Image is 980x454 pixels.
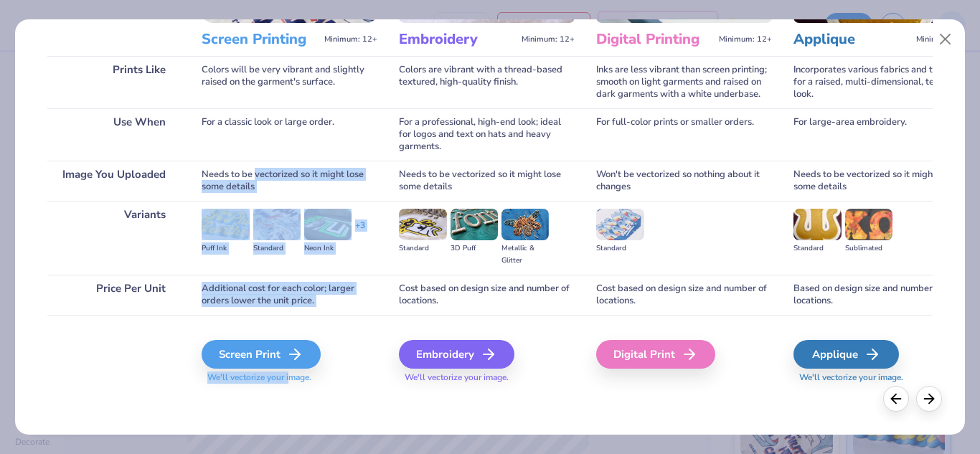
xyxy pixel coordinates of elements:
div: Puff Ink [202,242,249,255]
div: Standard [399,242,446,255]
h3: Embroidery [399,30,516,49]
div: Applique [793,340,899,369]
div: Needs to be vectorized so it might lose some details [793,161,969,201]
div: Neon Ink [304,242,352,255]
span: Minimum: 12+ [719,34,772,44]
div: Needs to be vectorized so it might lose some details [399,161,575,201]
div: Metallic & Glitter [501,242,549,267]
div: Standard [793,242,841,255]
div: Digital Print [596,340,715,369]
h3: Digital Printing [596,30,713,49]
span: Minimum: 12+ [324,34,377,44]
div: Screen Print [202,340,321,369]
div: Needs to be vectorized so it might lose some details [202,161,377,201]
div: Colors will be very vibrant and slightly raised on the garment's surface. [202,56,377,108]
div: Sublimated [845,242,892,255]
img: Neon Ink [304,209,352,240]
span: We'll vectorize your image. [399,372,575,384]
div: Cost based on design size and number of locations. [596,275,772,315]
div: Based on design size and number of locations. [793,275,969,315]
h3: Screen Printing [202,30,319,49]
div: Standard [596,242,644,255]
div: Prints Like [47,56,180,108]
span: Minimum: 12+ [522,34,575,44]
div: Price Per Unit [47,275,180,315]
img: Standard [596,209,644,240]
div: Colors are vibrant with a thread-based textured, high-quality finish. [399,56,575,108]
div: Standard [253,242,301,255]
div: Variants [47,201,180,275]
div: + 3 [355,219,365,244]
div: Additional cost for each color; larger orders lower the unit price. [202,275,377,315]
img: Sublimated [845,209,892,240]
div: Image You Uploaded [47,161,180,201]
h3: Applique [793,30,910,49]
div: Won't be vectorized so nothing about it changes [596,161,772,201]
div: For a professional, high-end look; ideal for logos and text on hats and heavy garments. [399,108,575,161]
img: Standard [399,209,446,240]
img: 3D Puff [451,209,498,240]
div: Incorporates various fabrics and threads for a raised, multi-dimensional, textured look. [793,56,969,108]
div: For large-area embroidery. [793,108,969,161]
div: 3D Puff [451,242,498,255]
span: We'll vectorize your image. [793,372,969,384]
div: Cost based on design size and number of locations. [399,275,575,315]
img: Puff Ink [202,209,249,240]
img: Standard [793,209,841,240]
div: Inks are less vibrant than screen printing; smooth on light garments and raised on dark garments ... [596,56,772,108]
div: Embroidery [399,340,514,369]
div: For a classic look or large order. [202,108,377,161]
div: For full-color prints or smaller orders. [596,108,772,161]
img: Standard [253,209,301,240]
span: We'll vectorize your image. [202,372,377,384]
span: Minimum: 12+ [916,34,969,44]
button: Close [931,26,958,53]
img: Metallic & Glitter [501,209,549,240]
div: Use When [47,108,180,161]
